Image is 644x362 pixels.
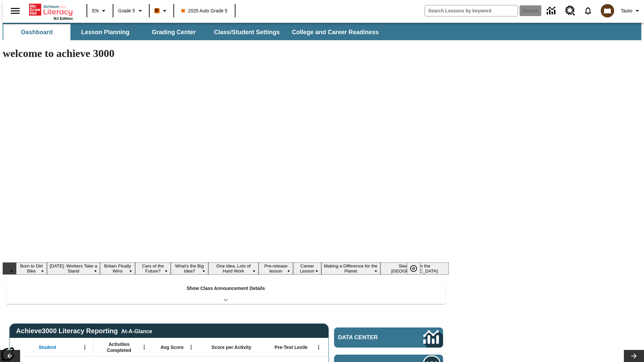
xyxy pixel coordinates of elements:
a: Data Center [334,327,443,348]
button: Class/Student Settings [209,24,285,40]
span: Activities Completed [97,341,141,353]
a: Home [29,3,73,16]
button: College and Career Readiness [286,24,384,40]
div: Pause [407,262,427,275]
button: Slide 3 Britain Finally Wins [100,262,135,275]
input: search field [425,5,518,16]
button: Slide 8 Career Lesson [293,262,321,275]
span: NJ Edition [54,16,73,20]
button: Open Menu [186,342,196,352]
button: Boost Class color is orange. Change class color [152,5,171,17]
span: EN [92,7,99,14]
span: Avg Score [160,344,183,350]
button: Open Menu [80,342,90,352]
a: Notifications [579,2,597,19]
button: Slide 1 Born to Dirt Bike [16,262,47,275]
button: Open Menu [139,342,149,352]
a: Data Center [543,2,561,20]
span: Data Center [338,334,401,341]
div: SubNavbar [3,24,385,40]
button: Dashboard [3,24,70,40]
button: Language: EN, Select a language [89,5,111,17]
button: Slide 9 Making a Difference for the Planet [321,262,380,275]
button: Grading Center [140,24,207,40]
div: At-A-Glance [121,327,152,335]
button: Slide 10 Sleepless in the Animal Kingdom [380,262,449,275]
button: Grade: Grade 5, Select a grade [115,5,147,17]
img: avatar image [601,4,614,17]
button: Slide 5 What's the Big Idea? [171,262,208,275]
span: B [155,6,159,15]
div: Show Class Announcement Details [6,281,445,304]
button: Select a new avatar [597,2,618,19]
span: Pre-Test Lexile [275,344,308,350]
button: Slide 7 Pre-release lesson [259,262,293,275]
button: Profile/Settings [618,5,644,17]
span: 2025 Auto Grade 5 [181,7,228,14]
span: Tauto [621,7,632,14]
span: Grade 5 [118,7,135,14]
button: Slide 4 Cars of the Future? [135,262,171,275]
button: Lesson Planning [72,24,139,40]
span: Achieve3000 Literacy Reporting [16,327,152,335]
button: Slide 6 One Idea, Lots of Hard Work [208,262,259,275]
button: Pause [407,262,420,275]
div: SubNavbar [3,23,641,40]
button: Open side menu [5,1,25,21]
button: Open Menu [314,342,324,352]
span: Student [39,344,56,350]
button: Lesson carousel, Next [624,350,644,362]
div: Home [29,2,73,20]
span: Score per Activity [212,344,252,350]
a: Resource Center, Will open in new tab [561,2,579,20]
p: Show Class Announcement Details [186,285,265,292]
button: Slide 2 Labor Day: Workers Take a Stand [47,262,100,275]
h1: welcome to achieve 3000 [3,47,449,60]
